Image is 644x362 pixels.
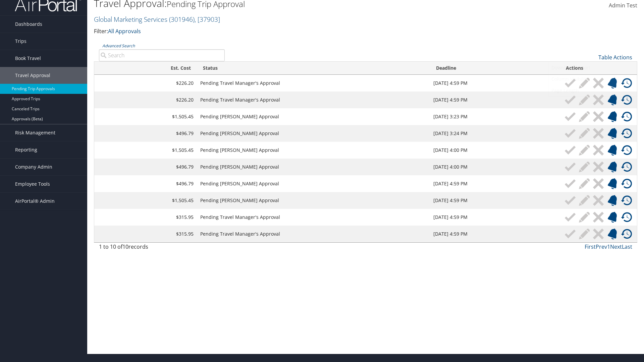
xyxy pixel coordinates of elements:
span: Book Travel [15,50,41,67]
a: Page Length [549,85,637,96]
span: Dashboards [15,16,42,33]
span: Employee Tools [15,176,50,192]
span: AirPortal® Admin [15,193,55,209]
span: Trips [15,33,26,50]
span: Reporting [15,141,37,158]
a: Download Report [549,62,637,73]
span: Risk Management [15,124,55,141]
span: Travel Approval [15,67,50,84]
a: Column Visibility [549,73,637,85]
span: Company Admin [15,159,52,175]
